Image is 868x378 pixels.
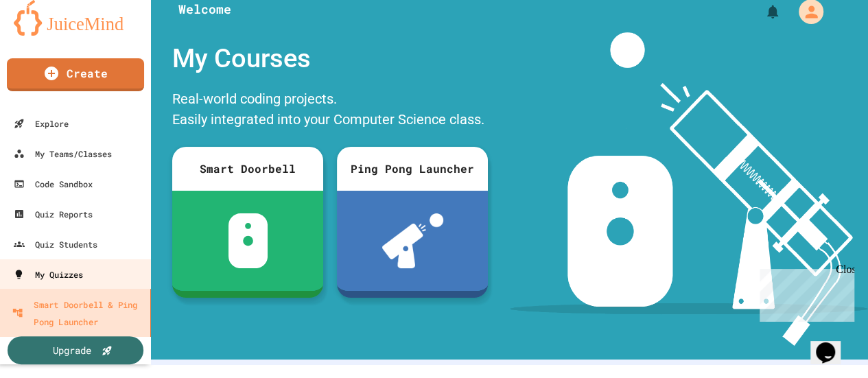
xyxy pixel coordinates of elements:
iframe: chat widget [810,323,854,364]
div: Smart Doorbell [172,147,323,191]
div: Real-world coding projects. Easily integrated into your Computer Science class. [165,85,495,137]
img: sdb-white.svg [228,213,268,268]
div: Smart Doorbell & Ping Pong Launcher [12,296,144,329]
div: Ping Pong Launcher [337,147,488,191]
div: Quiz Reports [14,206,93,222]
div: Chat with us now!Close [5,5,95,87]
img: ppl-with-ball.png [382,213,443,268]
div: My Courses [165,32,495,85]
div: Code Sandbox [14,176,93,192]
div: My Quizzes [13,266,83,283]
iframe: chat widget [754,263,854,322]
a: Create [7,58,144,91]
div: Explore [14,115,69,132]
div: My Teams/Classes [14,145,112,162]
div: Upgrade [53,343,91,357]
div: Quiz Students [14,236,97,252]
